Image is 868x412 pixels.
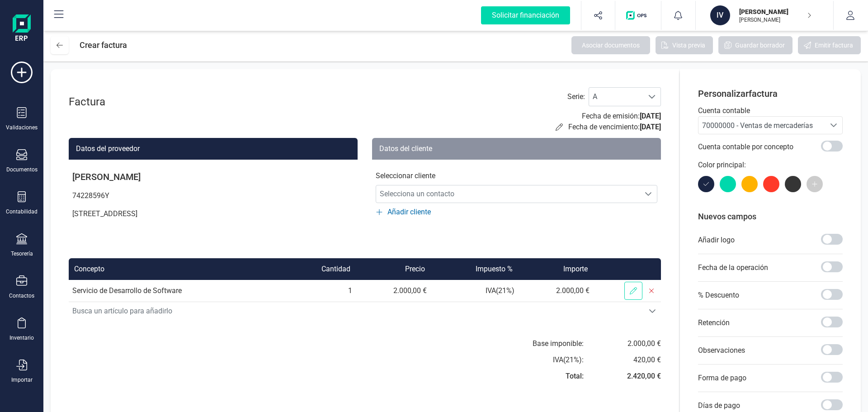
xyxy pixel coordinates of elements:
[698,290,739,301] p: % Descuento
[627,371,661,382] div: 2.420,00 €
[533,338,584,349] div: Base imponible:
[571,36,650,54] button: Asociar documentos
[640,123,661,131] span: [DATE]
[702,121,813,130] span: 70000000 - Ventas de mercaderías
[69,138,358,160] div: Datos del proveedor
[376,185,640,203] span: Selecciona un contacto
[627,338,661,349] div: 2.000,00 €
[621,1,656,30] button: Logo de OPS
[387,207,431,218] span: Añadir cliente
[11,250,33,257] div: Tesorería
[376,170,657,181] p: Seleccionar cliente
[698,87,843,100] p: Personalizar factura
[698,142,793,152] p: Cuenta contable por concepto
[9,292,34,299] div: Contactos
[568,122,661,133] p: Fecha de vencimiento:
[430,280,518,302] td: IVA ( 21 %)
[698,105,843,116] p: Cuenta contable
[698,235,735,246] p: Añadir logo
[707,1,822,30] button: IV[PERSON_NAME][PERSON_NAME]
[356,258,430,280] th: Precio
[825,117,842,134] div: Seleccione una cuenta
[69,95,141,109] div: Factura
[567,91,585,102] label: Serie :
[698,345,745,356] p: Observaciones
[69,167,358,187] p: [PERSON_NAME]
[710,5,730,25] div: IV
[518,258,593,280] th: Importe
[698,400,740,411] p: Días de pago
[481,6,570,24] div: Solicitar financiación
[739,7,811,16] p: [PERSON_NAME]
[356,280,430,302] td: 2.000,00 €
[69,187,358,205] p: 74228596Y
[69,280,283,302] td: Servicio de Desarrollo de Software
[698,160,843,170] p: Color principal:
[80,36,127,54] div: Crear factura
[6,124,38,131] div: Validaciones
[739,16,811,24] p: [PERSON_NAME]
[640,190,657,198] div: Selecciona un contacto
[69,205,358,223] p: [STREET_ADDRESS]
[640,112,661,120] span: [DATE]
[798,36,861,54] button: Emitir factura
[372,138,661,160] div: Datos del cliente
[698,210,843,223] p: Nuevos campos
[430,258,518,280] th: Impuesto %
[6,166,38,173] div: Documentos
[69,302,644,320] span: Busca un artículo para añadirlo
[6,208,38,215] div: Contabilidad
[11,376,33,384] div: Importar
[518,280,593,302] td: 2.000,00 €
[698,373,746,384] p: Forma de pago
[656,36,713,54] button: Vista previa
[698,262,768,273] p: Fecha de la operación
[566,371,584,382] div: Total:
[13,14,31,43] img: Logo Finanedi
[718,36,793,54] button: Guardar borrador
[582,111,661,122] p: Fecha de emisión:
[626,11,650,20] img: Logo de OPS
[9,334,34,341] div: Inventario
[283,258,355,280] th: Cantidad
[644,308,661,315] div: Busca un artículo para añadirlo
[553,355,584,365] div: IVA ( 21 %):
[69,258,283,280] th: Concepto
[698,317,730,328] p: Retención
[627,355,661,365] div: 420,00 €
[283,280,355,302] td: 1
[589,88,643,106] span: A
[470,1,581,30] button: Solicitar financiación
